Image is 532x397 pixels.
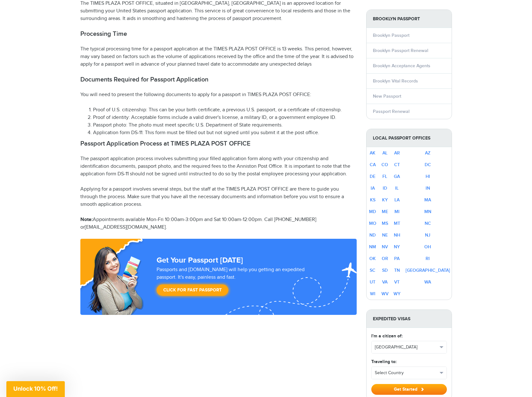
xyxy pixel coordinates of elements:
[80,216,357,231] p: Appointments available Mon-Fri 10:00am-3:00pm and Sat 10:00am-12:00pm. Call [PHONE_NUMBER] or [EM...
[80,76,357,83] h2: Documents Required for Passport Application
[370,268,375,273] a: SC
[406,268,450,273] a: [GEOGRAPHIC_DATA]
[394,268,400,273] a: TN
[369,221,376,226] a: MO
[370,150,375,156] a: AK
[371,358,396,365] label: Traveling to:
[373,109,409,114] a: Passport Renewal
[93,121,357,129] li: Passport photo: The photo must meet specific U.S. Department of State requirements.
[80,30,357,38] h2: Processing Time
[424,197,431,203] a: MA
[373,33,409,38] a: Brooklyn Passport
[369,244,376,250] a: NM
[369,209,376,214] a: MD
[370,162,376,167] a: CA
[381,162,388,167] a: CO
[394,162,400,167] a: CT
[157,284,228,296] a: Click for Fast Passport
[80,217,93,223] strong: Note:
[394,209,400,214] a: MI
[383,185,387,191] a: ID
[382,150,387,156] a: AL
[370,174,375,179] a: DE
[80,91,357,99] p: You will need to present the following documents to apply for a passport in TIMES PLAZA POST OFFICE:
[426,256,430,261] a: RI
[373,48,428,53] a: Brooklyn Passport Renewal
[394,291,401,296] a: WY
[424,209,431,214] a: MN
[425,221,431,226] a: NC
[80,185,357,208] p: Applying for a passport involves several steps, but the staff at the TIMES PLAZA POST OFFICE are ...
[424,279,431,285] a: WA
[382,209,388,214] a: ME
[394,174,400,179] a: GA
[372,367,447,379] button: Select Country
[371,333,402,339] label: I'm a citizen of:
[425,150,430,156] a: AZ
[80,140,357,147] h2: Passport Application Process at TIMES PLAZA POST OFFICE
[426,174,430,179] a: HI
[395,185,399,191] a: IL
[371,384,447,395] button: Get Started
[382,232,388,238] a: NE
[367,129,452,147] strong: Local Passport Offices
[375,344,438,350] span: [GEOGRAPHIC_DATA]
[394,150,400,156] a: AR
[394,221,400,226] a: MT
[373,78,418,84] a: Brooklyn Vital Records
[80,45,357,68] p: The typical processing time for a passport application at the TIMES PLAZA POST OFFICE is 13 weeks...
[425,232,430,238] a: NJ
[510,375,526,391] iframe: Intercom live chat
[370,291,375,296] a: WI
[157,256,243,265] strong: Get Your Passport [DATE]
[381,291,388,296] a: WV
[371,185,375,191] a: IA
[424,244,431,250] a: OH
[382,268,388,273] a: SD
[426,185,430,191] a: IN
[154,266,327,299] div: Passports and [DOMAIN_NAME] will help you getting an expedited passport. It's easy, painless and ...
[394,232,400,238] a: NH
[370,197,375,203] a: KS
[13,385,58,392] span: Unlock 10% Off!
[382,221,388,226] a: MS
[375,370,438,376] span: Select Country
[369,232,376,238] a: ND
[394,279,400,285] a: VT
[93,106,357,114] li: Proof of U.S. citizenship: This can be your birth certificate, a previous U.S. passport, or a cer...
[80,315,357,391] iframe: Customer reviews powered by Trustpilot
[367,10,452,28] strong: Brooklyn Passport
[80,155,357,178] p: The passport application process involves submitting your filled application form along with your...
[394,256,400,261] a: PA
[367,310,452,328] strong: Expedited Visas
[382,244,388,250] a: NV
[373,63,430,68] a: Brooklyn Acceptance Agents
[382,197,388,203] a: KY
[382,174,387,179] a: FL
[382,279,387,285] a: VA
[370,279,375,285] a: UT
[369,256,376,261] a: OK
[425,162,431,167] a: DC
[394,244,400,250] a: NY
[372,341,447,353] button: [GEOGRAPHIC_DATA]
[6,381,65,397] div: Unlock 10% Off!
[93,129,357,137] li: Application form DS-11: This form must be filled out but not signed until you submit it at the po...
[382,256,388,261] a: OR
[394,197,400,203] a: LA
[373,94,401,99] a: New Passport
[93,114,357,121] li: Proof of identity: Acceptable forms include a valid driver's license, a military ID, or a governm...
